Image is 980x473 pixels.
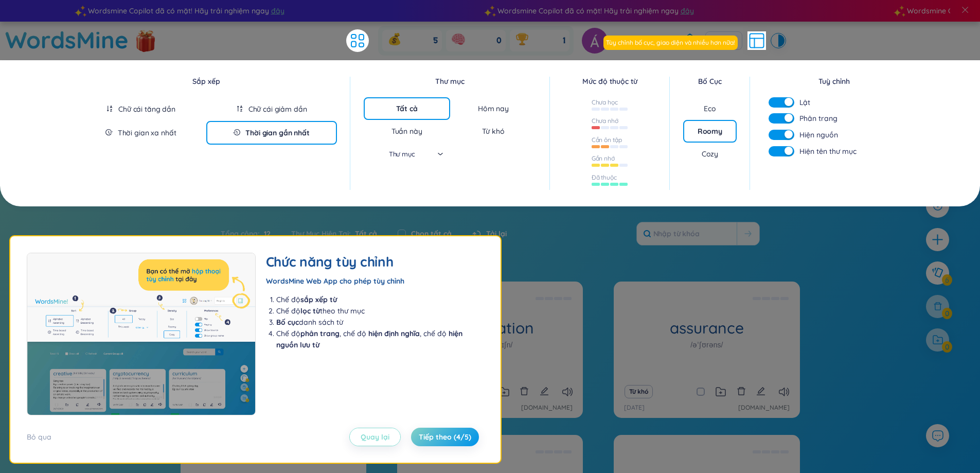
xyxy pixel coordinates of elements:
[245,128,309,138] div: Thời gian gần nhất
[582,28,610,54] a: avatar
[266,253,474,271] h2: Chức năng tùy chỉnh
[931,233,944,246] span: plus
[614,319,799,337] h1: assurance
[269,5,282,16] span: đây
[233,129,240,136] span: field-time
[540,387,549,396] span: edit
[276,328,474,351] li: Chế độ , chế độ , chế độ
[698,126,722,136] div: Roomy
[563,76,656,87] div: Mức độ thuộc từ
[540,384,549,399] button: edit
[106,105,113,112] span: sort-ascending
[704,103,716,114] div: Eco
[396,103,418,114] div: Tất cả
[592,117,618,125] div: Chưa nhớ
[737,384,746,399] button: delete
[5,22,129,58] a: WordsMine
[300,306,320,316] b: lọc từ
[690,339,723,351] h1: /əˈʃʊrəns/
[702,149,718,159] div: Cozy
[486,228,507,239] span: Tải lại
[349,428,401,446] button: Quay lại
[276,318,299,327] b: Bố cục
[368,329,420,338] b: hiện định nghĩa
[520,387,529,396] span: delete
[118,128,176,138] div: Thời gian xa nhất
[266,275,474,287] div: WordsMine Web App cho phép tùy chỉnh
[411,428,479,446] button: Tiếp theo (4/5)
[351,229,377,238] span: Tất cả
[799,97,811,108] span: Lật
[361,432,389,442] span: Quay lại
[737,387,746,396] span: delete
[482,126,504,136] div: Từ khó
[276,317,474,328] li: danh sách từ
[592,98,618,107] div: Chưa học
[496,35,502,46] span: 0
[683,76,736,87] div: Bố Cục
[221,223,281,244] div: Tổng cộng :
[624,403,645,413] p: [DATE]
[488,5,897,16] div: Wordsmine Copilot đã có mặt! Hãy trải nghiệm ngay
[799,129,838,141] span: Hiện nguồn
[300,329,340,338] b: phân trang
[419,432,471,442] span: Tiếp theo (4/5)
[248,104,307,114] div: Chữ cái giảm dần
[520,384,529,399] button: delete
[260,228,271,239] span: 12
[468,339,513,351] h1: /ˌkænsəˈleɪʃn/
[478,103,509,114] div: Hôm nay
[105,129,113,136] span: field-time
[27,431,51,443] div: Bỏ qua
[763,76,905,87] div: Tuỳ chỉnh
[276,305,474,317] li: Chế độ theo thư mục
[411,228,452,239] label: Chọn tất cả
[281,223,387,244] div: Thư Mục Hiện Tại :
[135,25,156,56] img: flashSalesIcon.a7f4f837.png
[592,154,615,163] div: Gần nhớ
[78,5,488,16] div: Wordsmine Copilot đã có mặt! Hãy trải nghiệm ngay
[592,136,622,144] div: Cần ôn tập
[678,5,691,16] span: đây
[799,146,857,157] span: Hiện tên thư mục
[521,403,573,413] a: [DOMAIN_NAME]
[300,295,337,304] b: sắp xếp từ
[276,294,474,305] li: Chế độ
[592,173,617,182] div: Đã thuộc
[433,35,438,46] span: 5
[118,104,175,114] div: Chữ cái tăng dần
[236,105,243,112] span: sort-descending
[582,28,608,54] img: avatar
[364,76,537,87] div: Thư mục
[738,403,790,413] a: [DOMAIN_NAME]
[76,76,337,87] div: Sắp xếp
[637,222,737,245] input: Nhập từ khóa
[799,113,838,124] span: Phân trang
[563,35,565,46] span: 1
[391,126,422,136] div: Tuần này
[756,384,765,399] button: edit
[756,387,765,396] span: edit
[625,385,653,398] button: Từ khó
